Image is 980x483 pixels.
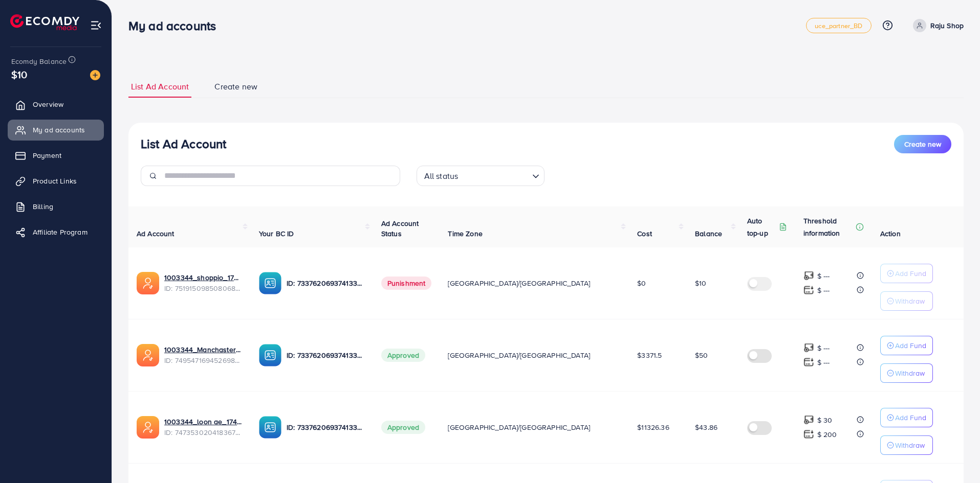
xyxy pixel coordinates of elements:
[803,342,814,353] img: top-up amount
[259,416,281,439] img: ic-ba-acc.ded83a64.svg
[817,270,830,282] p: $ ---
[137,344,159,366] img: ic-ads-acc.e4c84228.svg
[164,272,243,283] a: 1003344_shoppio_1750688962312
[803,270,814,281] img: top-up amount
[637,350,662,360] span: $3371.5
[33,201,53,212] span: Billing
[817,284,830,296] p: $ ---
[817,414,833,426] p: $ 30
[637,228,652,239] span: Cost
[637,278,646,288] span: $0
[137,416,159,439] img: ic-ads-acc.e4c84228.svg
[381,421,425,434] span: Approved
[11,56,67,66] span: Ecomdy Balance
[8,222,104,242] a: Affiliate Program
[817,356,830,369] p: $ ---
[90,70,100,80] img: image
[137,272,159,294] img: ic-ads-acc.e4c84228.svg
[417,166,545,186] div: Search for option
[164,283,243,293] span: ID: 7519150985080684551
[287,277,365,289] p: ID: 7337620693741338625
[10,14,79,30] img: logo
[259,272,281,294] img: ic-ba-acc.ded83a64.svg
[164,417,243,438] div: <span class='underline'>1003344_loon ae_1740066863007</span></br>7473530204183674896
[817,428,837,441] p: $ 200
[895,439,925,451] p: Withdraw
[141,136,226,151] h3: List Ad Account
[448,228,482,239] span: Time Zone
[33,99,63,109] span: Overview
[880,228,901,239] span: Action
[259,228,294,239] span: Your BC ID
[33,227,88,237] span: Affiliate Program
[909,19,964,32] a: Raju Shop
[128,18,224,33] h3: My ad accounts
[164,427,243,438] span: ID: 7473530204183674896
[803,285,814,295] img: top-up amount
[803,215,854,239] p: Threshold information
[33,125,85,135] span: My ad accounts
[880,264,933,283] button: Add Fund
[8,120,104,140] a: My ad accounts
[880,435,933,455] button: Withdraw
[131,81,189,93] span: List Ad Account
[381,218,419,239] span: Ad Account Status
[33,150,61,160] span: Payment
[164,344,243,355] a: 1003344_Manchaster_1745175503024
[287,421,365,433] p: ID: 7337620693741338625
[806,18,871,33] a: uce_partner_BD
[895,411,926,424] p: Add Fund
[815,22,862,29] span: uce_partner_BD
[461,167,528,183] input: Search for option
[287,349,365,361] p: ID: 7337620693741338625
[904,139,941,149] span: Create new
[895,267,926,280] p: Add Fund
[895,295,925,307] p: Withdraw
[637,422,669,432] span: $11326.36
[381,349,425,362] span: Approved
[803,357,814,367] img: top-up amount
[880,408,933,427] button: Add Fund
[880,291,933,311] button: Withdraw
[817,342,830,354] p: $ ---
[880,363,933,383] button: Withdraw
[695,228,722,239] span: Balance
[33,176,77,186] span: Product Links
[8,94,104,114] a: Overview
[695,350,708,360] span: $50
[448,422,590,432] span: [GEOGRAPHIC_DATA]/[GEOGRAPHIC_DATA]
[422,169,461,183] span: All status
[8,196,104,217] a: Billing
[880,336,933,355] button: Add Fund
[448,278,590,288] span: [GEOGRAPHIC_DATA]/[GEOGRAPHIC_DATA]
[137,228,175,239] span: Ad Account
[164,355,243,365] span: ID: 7495471694526988304
[895,339,926,352] p: Add Fund
[894,135,951,153] button: Create new
[90,19,102,31] img: menu
[448,350,590,360] span: [GEOGRAPHIC_DATA]/[GEOGRAPHIC_DATA]
[8,145,104,166] a: Payment
[895,367,925,379] p: Withdraw
[695,422,717,432] span: $43.86
[803,429,814,440] img: top-up amount
[164,344,243,365] div: <span class='underline'>1003344_Manchaster_1745175503024</span></br>7495471694526988304
[8,171,104,191] a: Product Links
[381,277,432,290] span: Punishment
[164,417,243,427] a: 1003344_loon ae_1740066863007
[695,278,706,288] span: $10
[937,437,972,475] iframe: Chat
[11,67,27,82] span: $10
[747,215,777,239] p: Auto top-up
[803,415,814,425] img: top-up amount
[214,81,257,93] span: Create new
[259,344,281,366] img: ic-ba-acc.ded83a64.svg
[930,19,964,32] p: Raju Shop
[164,272,243,293] div: <span class='underline'>1003344_shoppio_1750688962312</span></br>7519150985080684551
